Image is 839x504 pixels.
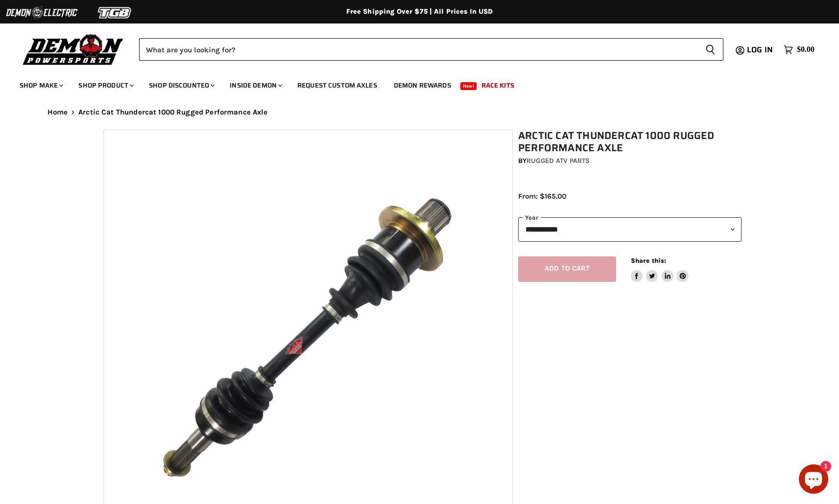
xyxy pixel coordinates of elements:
[5,3,78,22] img: Demon Electric Logo 2
[797,45,815,54] span: $0.00
[139,38,723,61] form: Product
[20,32,127,67] img: Demon Powersports
[48,108,68,116] a: Home
[527,157,590,165] a: Rugged ATV Parts
[28,7,812,16] div: Free Shipping Over $75 | All Prices In USD
[71,75,140,95] a: Shop Product
[78,3,152,22] img: TGB Logo 2
[474,75,522,95] a: Race Kits
[518,130,742,154] h1: Arctic Cat Thundercat 1000 Rugged Performance Axle
[747,44,773,56] span: Log in
[697,38,723,61] button: Search
[631,257,666,264] span: Share this:
[142,75,220,95] a: Shop Discounted
[12,75,69,95] a: Shop Make
[518,217,742,241] select: year
[12,71,812,95] ul: Main menu
[28,108,812,116] nav: Breadcrumbs
[518,192,566,201] span: From: $165.00
[460,82,477,90] span: New!
[631,256,689,282] aside: Share this:
[386,75,458,95] a: Demon Rewards
[518,156,742,166] div: by
[796,464,831,496] inbox-online-store-chat: Shopify online store chat
[78,108,268,116] span: Arctic Cat Thundercat 1000 Rugged Performance Axle
[779,43,819,57] a: $0.00
[743,46,779,54] a: Log in
[139,38,697,61] input: Search
[222,75,288,95] a: Inside Demon
[290,75,384,95] a: Request Custom Axles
